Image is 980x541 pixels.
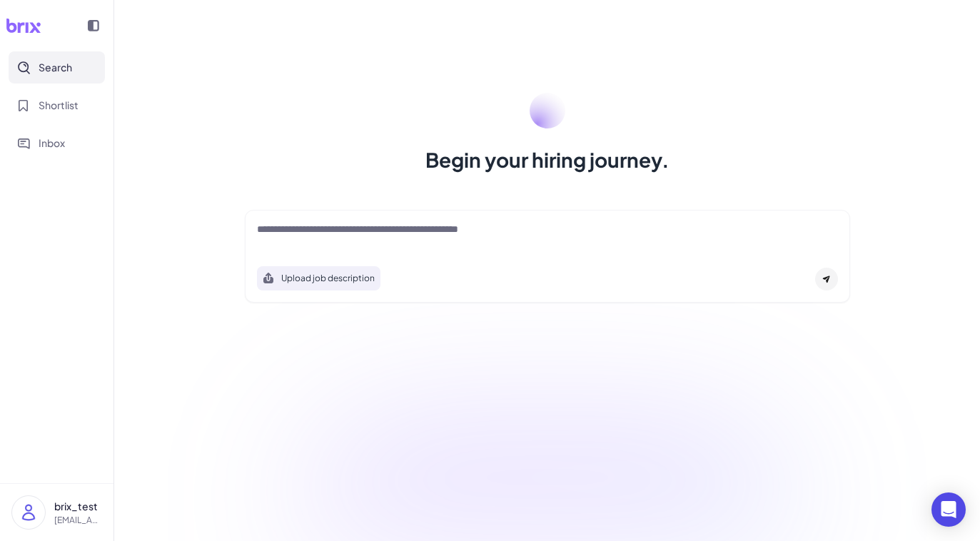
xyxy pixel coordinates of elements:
[931,492,966,527] div: Open Intercom Messenger
[9,127,105,159] button: Inbox
[425,146,670,174] h1: Begin your hiring journey.
[9,51,105,84] button: Search
[9,89,105,121] button: Shortlist
[54,514,102,527] p: [EMAIL_ADDRESS][DOMAIN_NAME]
[39,98,79,113] span: Shortlist
[54,499,102,514] p: brix_test
[39,60,72,75] span: Search
[39,136,65,151] span: Inbox
[12,496,45,529] img: user_logo.png
[257,266,380,290] button: Search using job description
